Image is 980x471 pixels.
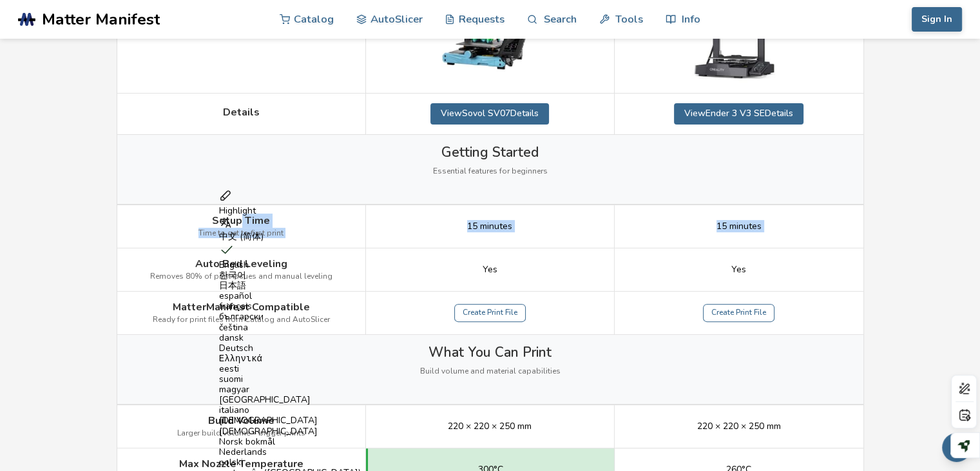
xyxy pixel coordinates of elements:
div: Nederlands [219,447,361,457]
div: [GEOGRAPHIC_DATA] [219,395,361,405]
span: Yes [483,265,497,275]
div: 日本語 [219,281,361,291]
span: MatterManifest Compatible [173,301,310,313]
span: Setup Time [212,215,270,226]
div: suomi [219,374,361,385]
span: Build volume and material capabilities [420,367,561,376]
span: Essential features for beginners [433,167,548,176]
div: Deutsch [219,343,361,354]
div: English [219,260,361,270]
div: [DEMOGRAPHIC_DATA] [219,416,361,426]
span: Ready for print files from Catalog and AutoSlicer [153,316,330,325]
span: Removes 80% of print issues and manual leveling [150,272,332,281]
span: Time to get to first print [198,229,283,238]
button: Send feedback via email [942,433,971,462]
div: français [219,301,361,312]
div: Ελληνικά [219,354,361,364]
div: polski [219,457,361,468]
div: magyar [219,385,361,395]
div: Highlight [219,206,361,216]
span: What You Can Print [428,345,552,360]
span: 220 × 220 × 250 mm [697,421,781,432]
a: ViewSovol SV07Details [430,103,549,124]
span: 15 minutes [467,221,512,232]
button: Sign In [912,7,962,32]
span: Build Volume [208,415,274,426]
div: español [219,291,361,301]
div: [DEMOGRAPHIC_DATA] [219,426,361,437]
span: Yes [731,265,746,275]
span: 15 minutes [716,221,762,232]
span: Getting Started [441,145,539,160]
a: Create Print File [454,304,526,322]
div: čeština [219,323,361,333]
span: 220 × 220 × 250 mm [448,421,532,432]
span: Auto Bed Leveling [195,258,287,270]
span: Details [223,106,260,118]
div: 中文 (简体) [219,232,361,242]
div: dansk [219,333,361,343]
div: Norsk bokmål [219,437,361,447]
span: Larger build volume = bigger prints [177,429,305,438]
div: eesti [219,364,361,374]
div: 한국어 [219,270,361,281]
span: Max Nozzle Temperature [179,458,303,470]
a: ViewEnder 3 V3 SEDetails [674,103,803,124]
a: Create Print File [703,304,774,322]
span: Matter Manifest [42,10,160,28]
div: italiano [219,405,361,416]
div: български [219,312,361,322]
